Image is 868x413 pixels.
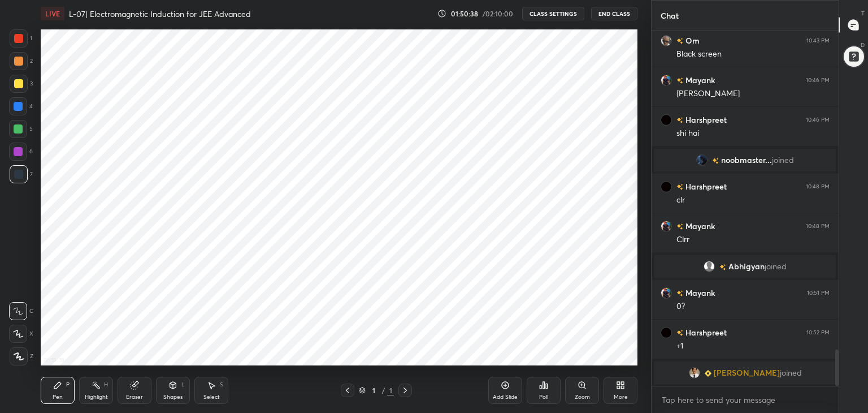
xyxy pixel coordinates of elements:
div: 10:48 PM [806,223,830,230]
div: / [381,387,385,394]
button: End Class [591,7,637,20]
div: H [104,382,108,388]
div: Select [203,394,220,400]
img: 7bb5e3f24b0c43df854c64a011e3176b.jpg [689,367,700,378]
div: 5 [9,120,33,138]
div: Zoom [575,394,590,400]
div: S [220,382,223,388]
div: 1 [368,387,379,394]
span: joined [765,262,787,271]
div: Black screen [676,49,830,60]
div: 6 [9,143,33,161]
div: L [181,382,185,388]
img: no-rating-badge.077c3623.svg [676,117,683,123]
h6: Harshpreet [683,114,727,126]
div: 1 [387,385,394,395]
div: 10:46 PM [806,117,830,123]
h6: Harshpreet [683,180,727,192]
div: Poll [539,394,548,400]
div: More [614,394,628,400]
img: a742465c80d64916bec83e256a9cf465.jpg [661,221,672,232]
h4: L-07| Electromagnetic Induction for JEE Advanced [69,8,251,19]
img: no-rating-badge.077c3623.svg [719,264,726,270]
div: 10:52 PM [806,329,830,336]
div: Eraser [126,394,143,400]
img: d0b0a90706f4413ea505ba297619349d.jpg [661,327,672,338]
div: 0? [676,301,830,312]
div: 1 [10,29,32,48]
img: no-rating-badge.077c3623.svg [676,223,683,230]
p: T [861,9,865,18]
div: C [9,302,33,320]
img: d0b0a90706f4413ea505ba297619349d.jpg [661,114,672,126]
img: Learner_Badge_beginner_1_8b307cf2a0.svg [705,370,711,377]
span: noobmaster... [721,156,772,165]
span: joined [780,368,802,377]
h6: Harshpreet [683,326,727,338]
h6: Mayank [683,287,715,299]
div: 10:51 PM [807,290,830,296]
img: no-rating-badge.077c3623.svg [676,184,683,190]
div: 3 [10,75,33,93]
div: Shapes [163,394,183,400]
img: 6ee0e3b8dac349038a6b291bf8395578.jpg [696,154,708,166]
img: no-rating-badge.077c3623.svg [676,330,683,336]
span: Abhigyan [728,262,765,271]
div: 10:46 PM [806,77,830,84]
div: LIVE [41,7,64,20]
div: shi hai [676,128,830,139]
button: CLASS SETTINGS [522,7,584,20]
span: [PERSON_NAME] [714,368,780,377]
div: X [9,325,33,343]
div: Pen [53,394,63,400]
h6: Mayank [683,74,715,86]
img: a742465c80d64916bec83e256a9cf465.jpg [661,287,672,299]
h6: Om [683,35,700,46]
div: Z [10,347,33,365]
img: ddd83c4edec74e7fb9b63e93586bdd72.jpg [661,35,672,46]
div: 7 [10,165,33,183]
span: joined [772,156,794,165]
img: no-rating-badge.077c3623.svg [676,78,683,84]
div: Clrr [676,234,830,246]
div: 4 [9,97,33,115]
img: no-rating-badge.077c3623.svg [676,290,683,296]
img: no-rating-badge.077c3623.svg [676,38,683,44]
div: 10:43 PM [806,37,830,44]
img: no-rating-badge.077c3623.svg [712,158,719,164]
div: Add Slide [493,394,518,400]
div: +1 [676,341,830,352]
h6: Mayank [683,220,715,232]
div: [PERSON_NAME] [676,88,830,100]
img: default.png [704,261,715,272]
div: Highlight [85,394,108,400]
div: grid [652,31,839,386]
p: Chat [652,1,688,31]
p: D [861,41,865,49]
div: 2 [10,52,33,70]
div: P [66,382,70,388]
img: d0b0a90706f4413ea505ba297619349d.jpg [661,181,672,192]
div: clr [676,195,830,206]
div: 10:48 PM [806,183,830,190]
img: a742465c80d64916bec83e256a9cf465.jpg [661,75,672,86]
